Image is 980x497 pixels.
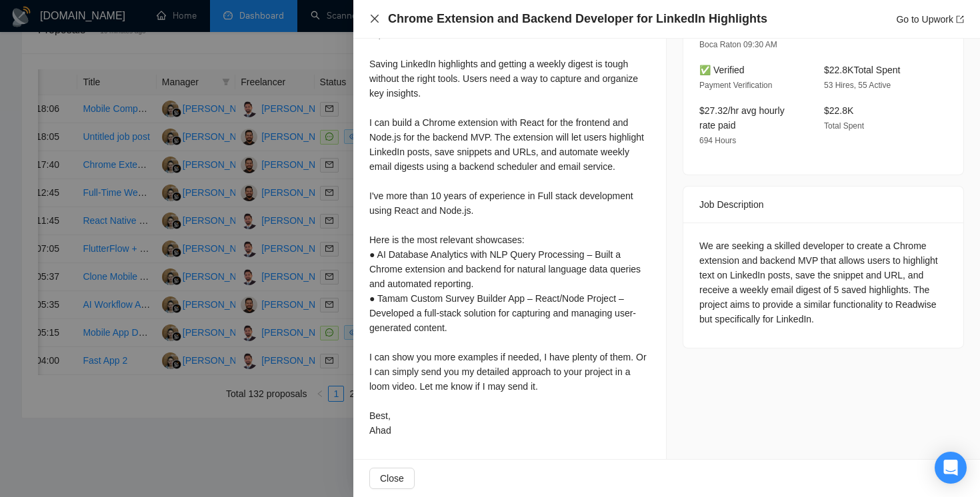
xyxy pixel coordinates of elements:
[380,471,404,486] span: Close
[935,452,967,484] div: Open Intercom Messenger
[824,81,891,90] span: 53 Hires, 55 Active
[824,121,864,131] span: Total Spent
[896,14,964,25] a: Go to Upworkexport
[824,105,853,116] span: $22.8K
[824,65,900,75] span: $22.8K Total Spent
[369,468,415,489] button: Close
[699,105,785,131] span: $27.32/hr avg hourly rate paid
[699,65,745,75] span: ✅ Verified
[699,81,772,90] span: Payment Verification
[956,15,964,23] span: export
[699,187,947,223] div: Job Description
[699,136,736,145] span: 694 Hours
[699,40,777,49] span: Boca Raton 09:30 AM
[388,11,767,27] h4: Chrome Extension and Backend Developer for LinkedIn Highlights
[369,13,380,24] span: close
[369,13,380,25] button: Close
[699,239,947,326] div: We are seeking a skilled developer to create a Chrome extension and backend MVP that allows users...
[369,27,650,438] div: Hi, Saving LinkedIn highlights and getting a weekly digest is tough without the right tools. User...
